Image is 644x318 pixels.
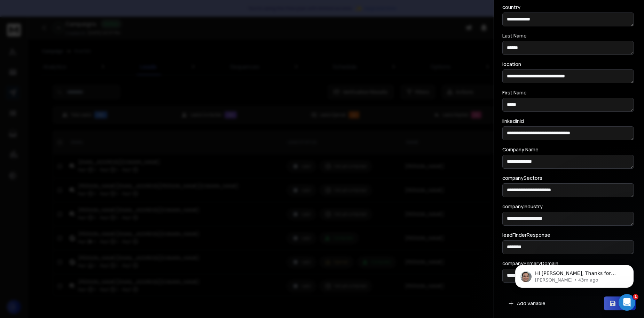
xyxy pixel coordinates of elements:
label: Company Name [502,147,539,152]
label: Last Name [502,33,527,38]
label: First Name [502,90,527,95]
label: location [502,62,521,67]
span: Hi [PERSON_NAME], Thanks for reaching out! Could you please share a screen recording showing what... [30,20,115,67]
label: leadFinderResponse [502,233,550,237]
p: Message from Raj, sent 43m ago [30,27,120,33]
button: Add Variable [502,296,551,310]
span: 1 [633,294,638,300]
label: companyIndustry [502,204,543,209]
label: companyPrimaryDomain [502,261,558,266]
iframe: Intercom live chat [619,294,635,311]
label: companySectors [502,176,542,181]
button: Save [604,296,636,310]
label: country [502,5,520,10]
label: linkedinId [502,119,524,124]
iframe: Intercom notifications message [505,250,644,299]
